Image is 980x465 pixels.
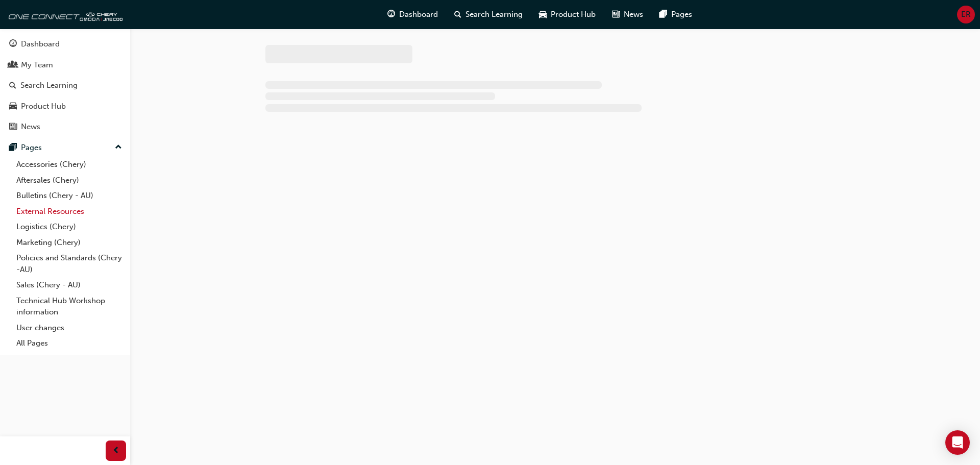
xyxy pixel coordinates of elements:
span: pages-icon [659,8,667,21]
span: car-icon [9,102,17,111]
div: Search Learning [20,80,78,91]
span: news-icon [612,8,620,21]
a: Marketing (Chery) [12,235,126,251]
a: search-iconSearch Learning [446,4,531,25]
a: news-iconNews [604,4,651,25]
span: guage-icon [387,8,395,21]
a: Technical Hub Workshop information [12,293,126,320]
div: Pages [21,142,42,154]
button: DashboardMy TeamSearch LearningProduct HubNews [4,33,126,138]
span: Pages [671,9,692,20]
span: search-icon [454,8,461,21]
span: News [624,9,643,20]
span: Search Learning [465,9,523,20]
a: User changes [12,320,126,336]
a: All Pages [12,335,126,351]
span: Product Hub [551,9,596,20]
a: guage-iconDashboard [379,4,446,25]
div: Open Intercom Messenger [945,430,970,455]
a: Sales (Chery - AU) [12,277,126,293]
a: Product Hub [4,97,126,116]
img: oneconnect [5,4,122,25]
span: guage-icon [9,40,17,49]
a: My Team [4,56,126,75]
div: News [21,121,40,133]
span: car-icon [539,8,547,21]
span: up-icon [115,141,122,154]
a: Accessories (Chery) [12,157,126,173]
a: External Resources [12,204,126,219]
a: Bulletins (Chery - AU) [12,188,126,204]
div: My Team [21,59,53,71]
button: ER [957,6,975,23]
a: News [4,117,126,136]
span: search-icon [9,81,16,90]
span: news-icon [9,123,17,132]
a: Dashboard [4,35,126,54]
a: Search Learning [4,76,126,95]
span: Dashboard [399,9,438,20]
button: Pages [4,138,126,157]
span: ER [961,9,971,20]
div: Product Hub [21,101,66,112]
a: pages-iconPages [651,4,700,25]
a: Aftersales (Chery) [12,173,126,188]
span: pages-icon [9,143,17,153]
a: car-iconProduct Hub [531,4,604,25]
a: Logistics (Chery) [12,219,126,235]
a: Policies and Standards (Chery -AU) [12,250,126,277]
span: prev-icon [112,445,120,457]
div: Dashboard [21,38,60,50]
span: people-icon [9,61,17,70]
